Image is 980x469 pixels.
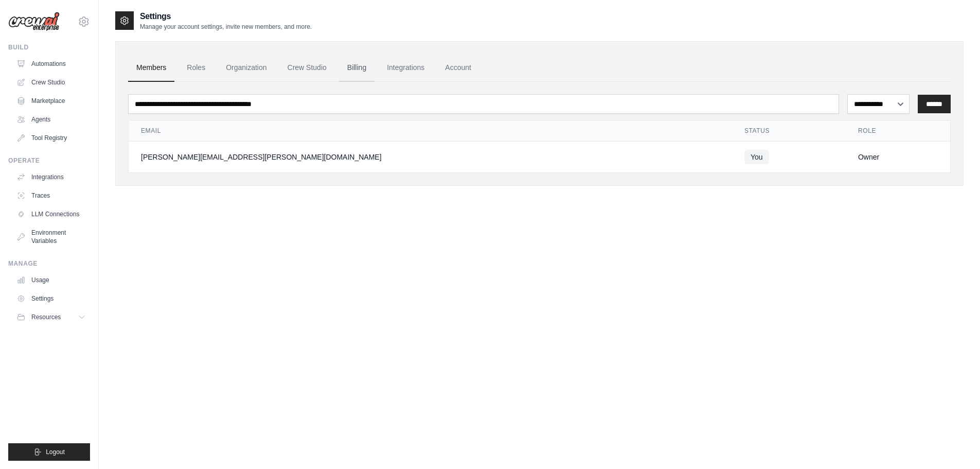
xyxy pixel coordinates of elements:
[12,224,90,249] a: Environment Variables
[12,93,90,109] a: Marketplace
[12,56,90,72] a: Automations
[140,10,312,23] h2: Settings
[12,74,90,91] a: Crew Studio
[12,111,90,128] a: Agents
[339,54,375,82] a: Billing
[8,259,90,268] div: Manage
[12,169,90,185] a: Integrations
[732,120,846,142] th: Status
[8,12,60,31] img: Logo
[8,43,90,51] div: Build
[140,23,312,31] p: Manage your account settings, invite new members, and more.
[12,206,90,222] a: LLM Connections
[129,120,732,142] th: Email
[12,130,90,146] a: Tool Registry
[141,152,720,162] div: [PERSON_NAME][EMAIL_ADDRESS][PERSON_NAME][DOMAIN_NAME]
[437,54,479,82] a: Account
[379,54,433,82] a: Integrations
[846,120,950,142] th: Role
[8,157,90,165] div: Operate
[12,290,90,307] a: Settings
[12,309,90,325] button: Resources
[8,443,90,461] button: Logout
[858,152,938,162] div: Owner
[12,272,90,288] a: Usage
[744,150,769,164] span: You
[128,54,174,82] a: Members
[46,448,65,456] span: Logout
[279,54,335,82] a: Crew Studio
[179,54,213,82] a: Roles
[218,54,275,82] a: Organization
[12,187,90,204] a: Traces
[31,313,61,321] span: Resources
